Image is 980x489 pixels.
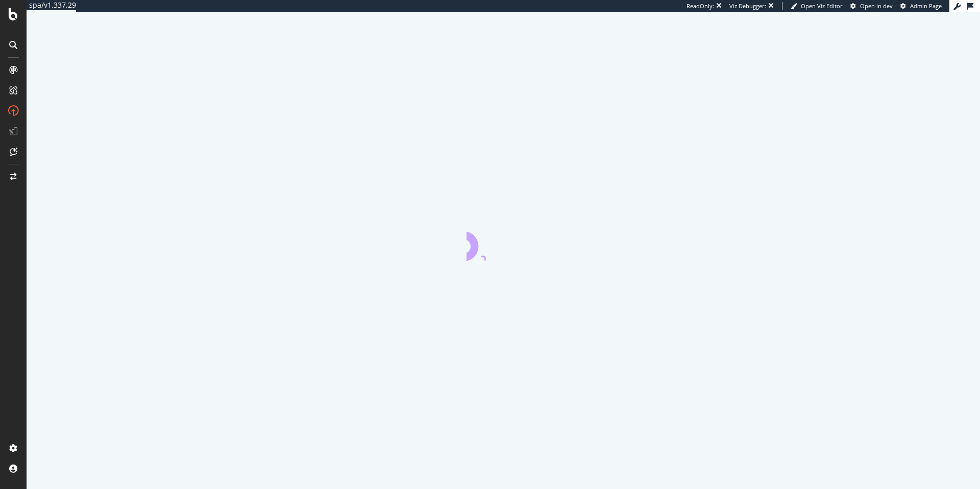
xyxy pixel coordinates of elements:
[467,224,540,261] div: animation
[791,2,843,10] a: Open Viz Editor
[801,2,843,10] span: Open Viz Editor
[687,2,714,10] div: ReadOnly:
[900,2,942,10] a: Admin Page
[910,2,942,10] span: Admin Page
[850,2,893,10] a: Open in dev
[860,2,893,10] span: Open in dev
[729,2,766,10] div: Viz Debugger:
